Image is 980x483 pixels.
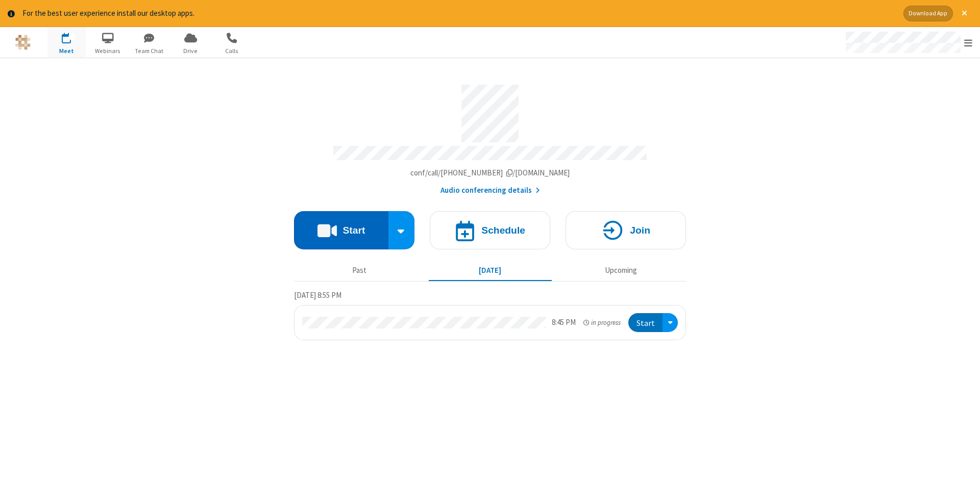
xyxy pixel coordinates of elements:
[342,225,365,235] h4: Start
[440,185,540,196] button: Audio conferencing details
[294,211,388,249] button: Start
[429,261,552,281] button: [DATE]
[4,27,42,58] button: Logo
[130,46,168,56] span: Team Chat
[294,289,686,340] section: Today's Meetings
[552,317,576,328] div: 8:45 PM
[15,35,31,50] img: QA Selenium DO NOT DELETE OR CHANGE
[213,46,251,56] span: Calls
[410,167,570,179] button: Copy my meeting room linkCopy my meeting room link
[628,313,663,332] button: Start
[663,313,678,332] div: Open menu
[430,211,550,249] button: Schedule
[559,261,682,281] button: Upcoming
[410,168,570,177] span: Copy my meeting room link
[89,46,127,56] span: Webinars
[388,211,415,249] div: Start conference options
[957,6,972,21] button: Close alert
[298,261,421,281] button: Past
[69,33,76,40] div: 1
[583,318,621,327] em: in progress
[22,8,896,19] div: For the best user experience install our desktop apps.
[630,225,650,235] h4: Join
[171,46,210,56] span: Drive
[836,27,980,58] div: Open menu
[294,290,341,300] span: [DATE] 8:55 PM
[481,225,525,235] h4: Schedule
[47,46,86,56] span: Meet
[903,6,953,21] button: Download App
[566,211,686,249] button: Join
[294,77,686,196] section: Account details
